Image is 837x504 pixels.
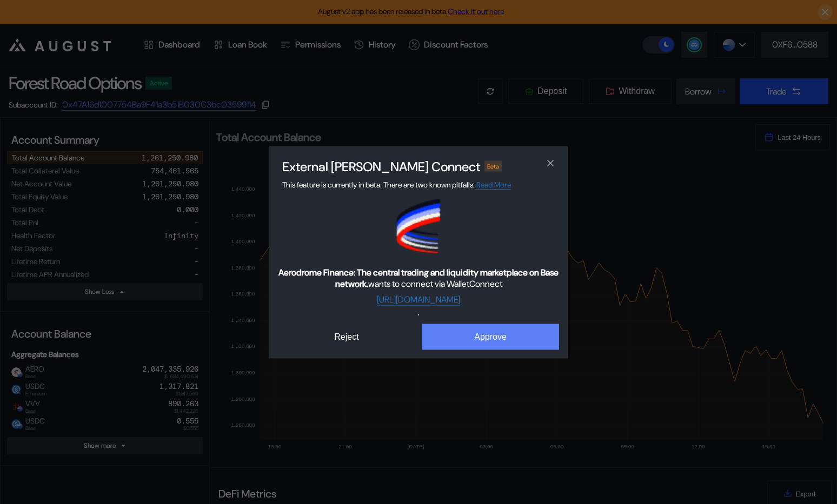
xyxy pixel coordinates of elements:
a: Read More [476,179,511,190]
b: Aerodrome Finance: The central trading and liquidity marketplace on Base network. [278,266,559,289]
button: Reject [278,324,415,350]
span: wants to connect via WalletConnect [278,266,559,289]
h2: External [PERSON_NAME] Connect [282,158,480,174]
button: close modal [542,154,559,172]
a: [URL][DOMAIN_NAME] [377,293,460,305]
div: Beta [484,160,502,171]
button: Approve [422,324,559,350]
img: Aerodrome Finance: The central trading and liquidity marketplace on Base network. logo [391,199,446,253]
span: This feature is currently in beta. There are two known pitfalls: [282,179,511,190]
